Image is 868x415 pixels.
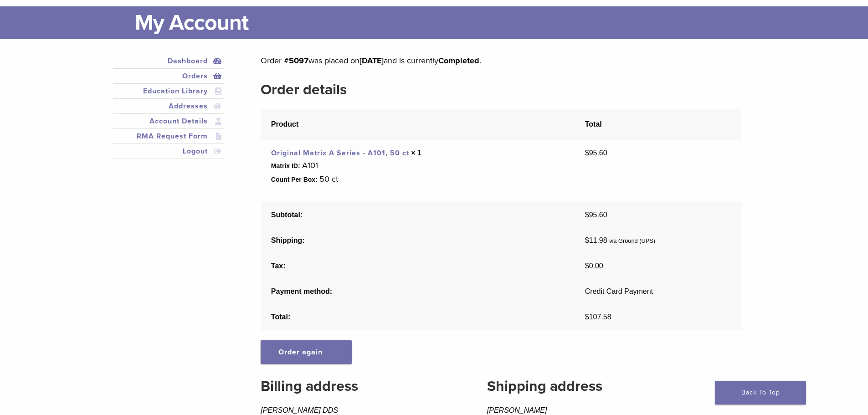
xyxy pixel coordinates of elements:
[261,304,575,330] th: Total:
[261,202,575,228] th: Subtotal:
[411,149,421,157] strong: × 1
[302,159,318,172] p: A101
[585,149,589,157] span: $
[360,56,384,66] mark: [DATE]
[115,116,222,127] a: Account Details
[319,172,338,186] p: 50 ct
[271,161,300,171] strong: Matrix ID:
[585,211,607,219] span: 95.60
[135,6,755,39] h1: My Account
[113,54,224,170] nav: Account pages
[585,313,611,321] span: 107.58
[261,109,575,140] th: Product
[115,56,222,67] a: Dashboard
[585,236,607,244] span: 11.98
[115,71,222,82] a: Orders
[715,381,806,405] a: Back To Top
[585,211,589,219] span: $
[575,109,741,140] th: Total
[115,86,222,97] a: Education Library
[115,131,222,142] a: RMA Request Form
[271,175,318,184] strong: Count Per Box:
[261,54,741,67] p: Order # was placed on and is currently .
[487,375,742,397] h2: Shipping address
[585,236,589,244] span: $
[289,56,308,66] mark: 5097
[585,262,589,270] span: $
[115,101,222,112] a: Addresses
[261,340,352,364] a: Order again
[261,79,741,101] h2: Order details
[261,279,575,304] th: Payment method:
[438,56,479,66] mark: Completed
[261,253,575,279] th: Tax:
[261,228,575,253] th: Shipping:
[115,146,222,157] a: Logout
[575,279,741,304] td: Credit Card Payment
[609,237,655,244] small: via Ground (UPS)
[271,149,409,158] a: Original Matrix A Series - A101, 50 ct
[585,313,589,321] span: $
[585,262,603,270] span: 0.00
[585,149,607,157] bdi: 95.60
[261,375,459,397] h2: Billing address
